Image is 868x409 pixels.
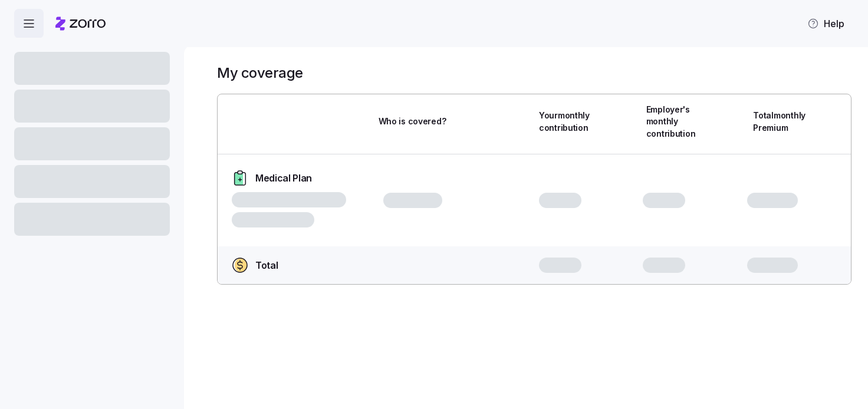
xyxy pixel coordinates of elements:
span: Medical Plan [255,171,312,186]
span: Your monthly contribution [539,110,590,134]
span: Who is covered? [379,116,446,127]
span: Employer's monthly contribution [646,104,696,140]
span: Help [807,17,844,31]
span: Total monthly Premium [753,110,805,134]
button: Help [798,12,854,35]
span: Total [255,258,278,273]
h1: My coverage [217,64,303,82]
